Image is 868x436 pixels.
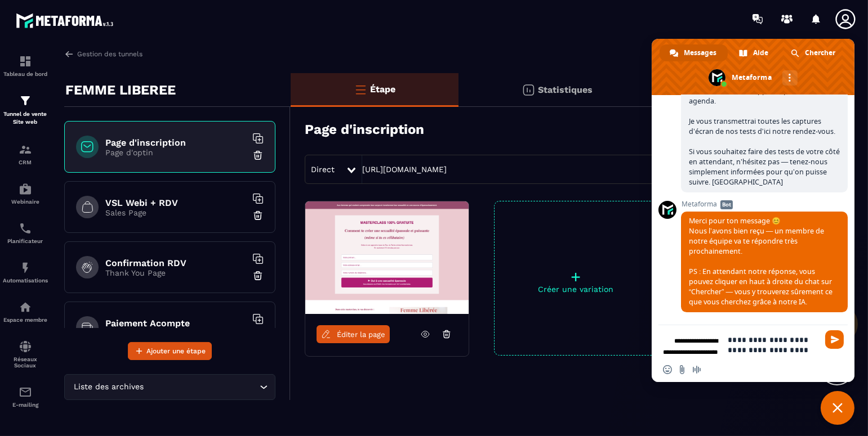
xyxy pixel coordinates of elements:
p: Statistiques [538,84,593,95]
p: + [495,269,657,285]
img: automations [19,182,32,196]
h6: Confirmation RDV [105,258,246,268]
img: arrow [64,49,74,59]
h6: Paiement Acompte [105,318,246,329]
img: trash [252,210,264,221]
img: social-network [19,340,32,353]
div: Aide [729,44,780,61]
span: Metaforma [681,200,848,208]
h6: VSL Webi + RDV [105,197,246,208]
span: Chercher [805,44,835,61]
a: Gestion des tunnels [64,49,143,59]
a: [URL][DOMAIN_NAME] [362,165,447,174]
div: Autres canaux [782,70,798,86]
p: Sales Page [105,208,246,217]
h6: Page d'inscription [105,137,246,148]
p: E-mailing [3,402,48,408]
img: email [19,385,32,399]
a: schedulerschedulerPlanificateur [3,213,48,253]
textarea: Entrez votre message... [728,335,818,355]
span: Ajouter une étape [146,345,206,357]
p: Tunnel de vente Site web [3,110,48,126]
img: formation [19,94,32,107]
div: Messages [660,44,728,61]
span: Messages [684,44,716,61]
p: Planificateur [3,238,48,244]
img: formation [19,143,32,156]
img: image [305,201,469,314]
p: Automatisations [3,277,48,284]
img: logo [16,10,117,31]
img: automations [19,261,32,275]
img: bars-o.4a397970.svg [354,83,367,96]
h3: Page d'inscription [305,122,424,137]
a: Éditer la page [317,325,390,343]
a: emailemailE-mailing [3,377,48,416]
a: formationformationTableau de bord [3,46,48,86]
div: Fermer le chat [821,391,854,425]
div: Search for option [64,374,275,400]
img: stats.20deebd0.svg [522,83,535,97]
p: Réseaux Sociaux [3,356,48,368]
img: automations [19,300,32,314]
p: Espace membre [3,317,48,323]
p: Tableau de bord [3,71,48,77]
span: Direct [311,165,335,174]
a: automationsautomationsWebinaire [3,174,48,213]
button: Ajouter une étape [128,342,212,360]
img: trash [252,150,264,161]
p: Webinaire [3,199,48,205]
img: formation [19,55,32,68]
input: Search for option [146,381,257,393]
p: Créer une variation [495,285,657,294]
span: Bot [720,200,733,209]
p: CRM [3,159,48,165]
span: [PERSON_NAME][DATE], Nous venons de faire un nouveau test : une fois de plus, la closeuse n’a reç... [689,46,840,187]
a: automationsautomationsAutomatisations [3,253,48,292]
div: Chercher [781,44,847,61]
p: Étape [370,84,395,95]
span: Insérer un emoji [663,365,672,374]
a: automationsautomationsEspace membre [3,292,48,331]
span: Aide [753,44,768,61]
img: trash [252,270,264,281]
span: Liste des archives [72,381,146,393]
span: Éditer la page [337,330,385,339]
span: Message audio [692,365,701,374]
a: social-networksocial-networkRéseaux Sociaux [3,331,48,377]
span: Merci pour ton message 😊 Nous l’avons bien reçu — un membre de notre équipe va te répondre très p... [689,216,833,307]
span: Envoyer un fichier [678,365,687,374]
a: formationformationTunnel de vente Site web [3,86,48,134]
a: formationformationCRM [3,134,48,174]
p: Thank You Page [105,268,246,277]
img: scheduler [19,222,32,235]
span: Envoyer [825,330,844,349]
p: FEMME LIBEREE [65,79,176,101]
p: Page d'optin [105,148,246,157]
